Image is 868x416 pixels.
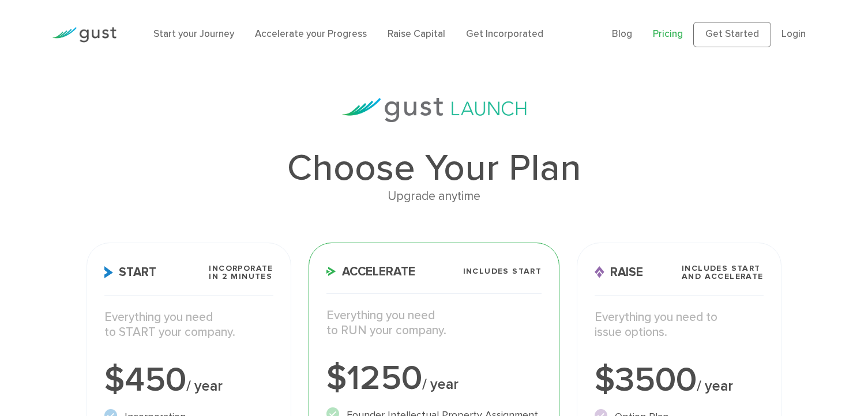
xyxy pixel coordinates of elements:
[595,266,643,278] span: Raise
[326,266,415,278] span: Accelerate
[466,28,543,40] a: Get Incorporated
[682,264,764,281] span: Includes START and ACCELERATE
[595,363,763,398] div: $3500
[463,267,542,275] span: Includes START
[653,28,683,40] a: Pricing
[693,22,771,47] a: Get Started
[153,28,234,40] a: Start your Journey
[326,308,542,339] p: Everything you need to RUN your company.
[612,28,632,40] a: Blog
[87,150,781,187] h1: Choose Your Plan
[104,266,113,278] img: Start Icon X2
[52,27,117,43] img: Gust Logo
[388,28,445,40] a: Raise Capital
[104,310,273,341] p: Everything you need to START your company.
[209,264,273,281] span: Incorporate in 2 Minutes
[326,267,336,276] img: Accelerate Icon
[104,266,156,278] span: Start
[342,98,527,122] img: gust-launch-logos.svg
[87,187,781,206] div: Upgrade anytime
[326,361,542,396] div: $1250
[781,28,806,40] a: Login
[104,363,273,398] div: $450
[422,376,459,393] span: / year
[186,377,223,395] span: / year
[697,377,733,395] span: / year
[255,28,367,40] a: Accelerate your Progress
[595,310,763,341] p: Everything you need to issue options.
[595,266,604,278] img: Raise Icon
